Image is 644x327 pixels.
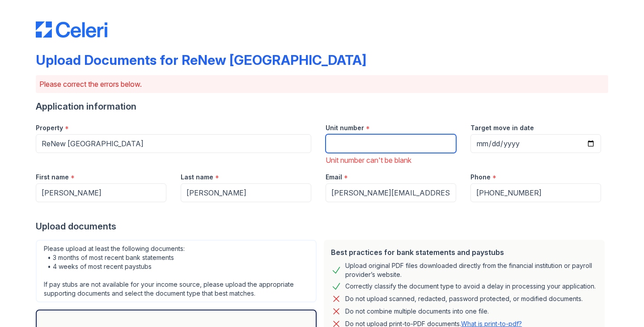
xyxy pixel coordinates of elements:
[326,155,456,166] div: Unit number can't be blank
[345,293,583,304] div: Do not upload scanned, redacted, password protected, or modified documents.
[36,21,107,38] img: CE_Logo_Blue-a8612792a0a2168367f1c8372b55b34899dd931a85d93a1a3d3e32e68fde9ad4.png
[181,173,213,182] label: Last name
[36,52,366,68] div: Upload Documents for ReNew [GEOGRAPHIC_DATA]
[345,281,596,292] div: Correctly classify the document type to avoid a delay in processing your application.
[326,123,364,132] label: Unit number
[470,173,491,182] label: Phone
[36,220,608,233] div: Upload documents
[326,173,342,182] label: Email
[36,173,69,182] label: First name
[36,100,608,113] div: Application information
[39,79,605,89] p: Please correct the errors below.
[36,123,63,132] label: Property
[470,123,534,132] label: Target move in date
[331,247,597,258] div: Best practices for bank statements and paystubs
[345,261,597,279] div: Upload original PDF files downloaded directly from the financial institution or payroll provider’...
[345,306,489,317] div: Do not combine multiple documents into one file.
[36,240,317,302] div: Please upload at least the following documents: • 3 months of most recent bank statements • 4 wee...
